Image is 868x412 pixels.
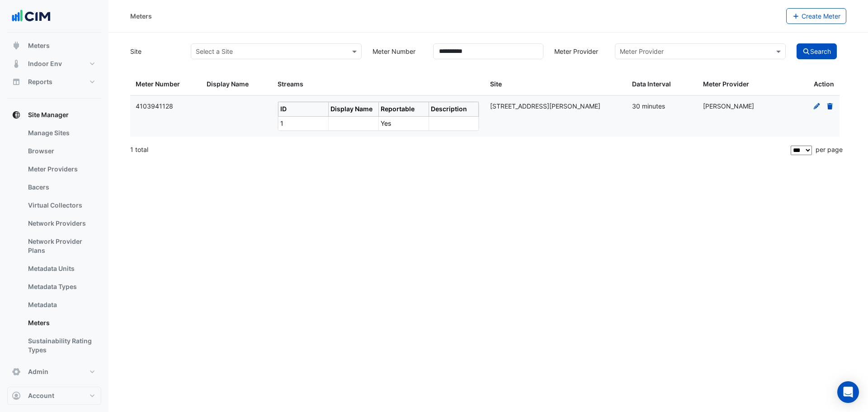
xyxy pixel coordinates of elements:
th: ID [278,102,328,116]
span: Reports [28,77,52,86]
label: Site [130,43,142,59]
th: Description [429,102,479,116]
a: Metadata [21,296,101,314]
button: Search [797,43,837,59]
span: Create Meter [802,12,840,20]
button: Indoor Env [7,55,101,73]
button: Site Manager [7,106,101,124]
span: Indoor Env [28,59,62,68]
a: Manage Sites [21,124,101,142]
span: Yurika [703,102,754,110]
button: Reports [7,73,101,91]
a: Bacers [21,178,101,196]
div: Meters [130,11,152,21]
img: Company Logo [11,7,52,25]
app-icon: Site Manager [12,110,21,119]
app-icon: Indoor Env [12,59,21,68]
a: Network Providers [21,214,101,232]
span: Account [28,391,54,400]
span: Meter Provider [703,80,749,88]
a: Network Provider Plans [21,232,101,260]
span: Site [490,80,502,88]
button: Admin [7,363,101,381]
a: Sustainability Rating Types [21,332,101,359]
app-icon: Meters [12,41,21,50]
button: Meters [7,37,101,55]
a: Browser [21,142,101,160]
td: Yes [378,116,429,131]
span: Data Interval [632,80,671,88]
a: Meter Providers [21,160,101,178]
a: Metadata Units [21,260,101,278]
button: Create Meter [786,8,847,24]
label: Meter Provider [554,43,598,59]
span: Meters [28,41,50,50]
th: Display Name [328,102,378,116]
a: Metadata Types [21,278,101,296]
span: per page [816,146,843,153]
a: Meters [21,314,101,332]
button: Account [7,387,101,405]
span: 333 George Street [490,102,600,110]
div: Open Intercom Messenger [837,381,859,403]
div: Site Manager [7,124,101,363]
label: Meter Number [373,43,415,59]
span: 4103941128 [136,102,173,110]
a: Virtual Collectors [21,196,101,214]
span: Streams [278,80,303,88]
span: Admin [28,367,48,376]
span: Site Manager [28,110,69,119]
span: 1 [280,119,283,127]
span: Meter Number [136,80,180,88]
app-icon: Admin [12,367,21,376]
div: 1 total [130,138,789,161]
a: Delete [826,102,834,110]
th: Reportable [378,102,429,116]
span: Display Name [207,80,249,88]
span: Action [814,79,834,90]
span: 30 minutes [632,102,665,110]
app-icon: Reports [12,77,21,86]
